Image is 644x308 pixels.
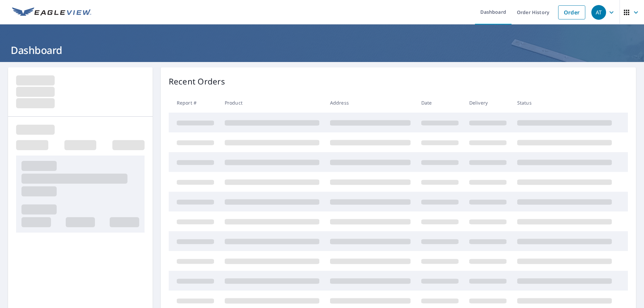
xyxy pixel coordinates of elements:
th: Date [416,93,464,113]
th: Address [325,93,416,113]
th: Delivery [464,93,512,113]
th: Status [512,93,617,113]
h1: Dashboard [8,43,636,57]
th: Report # [169,93,219,113]
img: EV Logo [12,7,91,17]
div: AT [591,5,606,20]
th: Product [219,93,325,113]
a: Order [558,5,585,19]
p: Recent Orders [169,75,225,87]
